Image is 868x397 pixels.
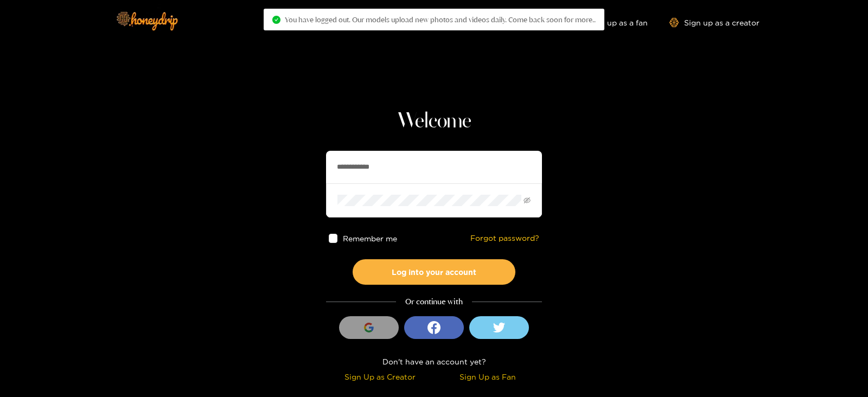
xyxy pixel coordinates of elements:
span: You have logged out. Our models upload new photos and videos daily. Come back soon for more.. [285,15,596,24]
div: Or continue with [326,296,542,308]
span: eye-invisible [524,197,531,204]
a: Forgot password? [470,234,539,243]
div: Don't have an account yet? [326,355,542,368]
div: Sign Up as Fan [437,370,539,383]
span: Remember me [343,234,398,242]
a: Sign up as a creator [669,18,759,27]
button: Log into your account [353,259,515,285]
h1: Welcome [326,108,542,135]
a: Sign up as a fan [573,18,648,27]
span: check-circle [272,16,280,24]
div: Sign Up as Creator [329,370,431,383]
